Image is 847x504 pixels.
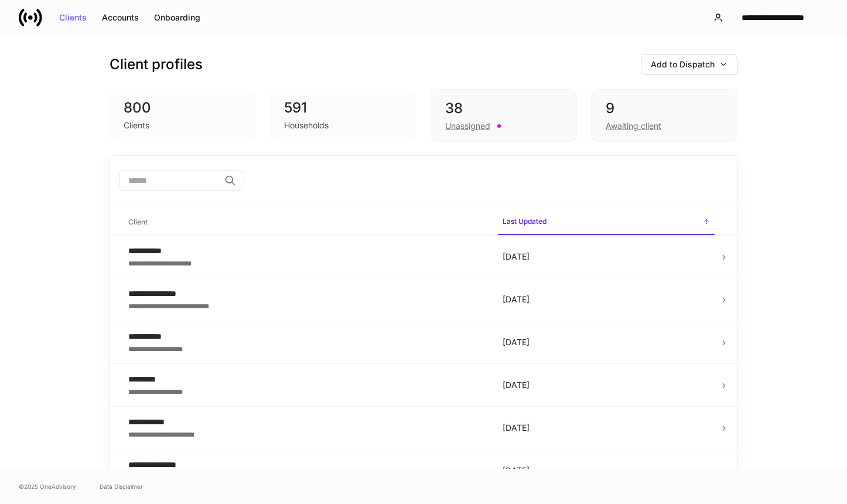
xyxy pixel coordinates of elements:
p: [DATE] [503,379,710,391]
h3: Client profiles [110,55,203,74]
button: Add to Dispatch [641,54,737,75]
div: Accounts [102,13,139,22]
div: Add to Dispatch [651,60,728,69]
div: 9 [606,99,723,118]
p: [DATE] [503,294,710,305]
div: 591 [284,98,402,117]
span: Last Updated [498,210,715,235]
div: Clients [59,13,87,22]
div: 38Unassigned [431,89,577,142]
div: Awaiting client [606,120,661,132]
p: [DATE] [503,422,710,434]
h6: Client [128,216,148,227]
a: Data Disclaimer [100,482,143,491]
button: Accounts [94,8,146,27]
div: Households [284,120,329,131]
p: [DATE] [503,336,710,348]
div: 38 [445,99,562,118]
div: Unassigned [445,120,490,132]
div: Clients [124,120,149,131]
span: © 2025 OneAdvisory [19,482,76,491]
p: [DATE] [503,465,710,476]
div: Onboarding [154,13,200,22]
h6: Last Updated [503,216,547,227]
p: [DATE] [503,251,710,263]
div: 800 [124,98,242,117]
span: Client [124,210,489,234]
button: Clients [52,8,94,27]
div: 9Awaiting client [591,89,737,142]
button: Onboarding [146,8,208,27]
